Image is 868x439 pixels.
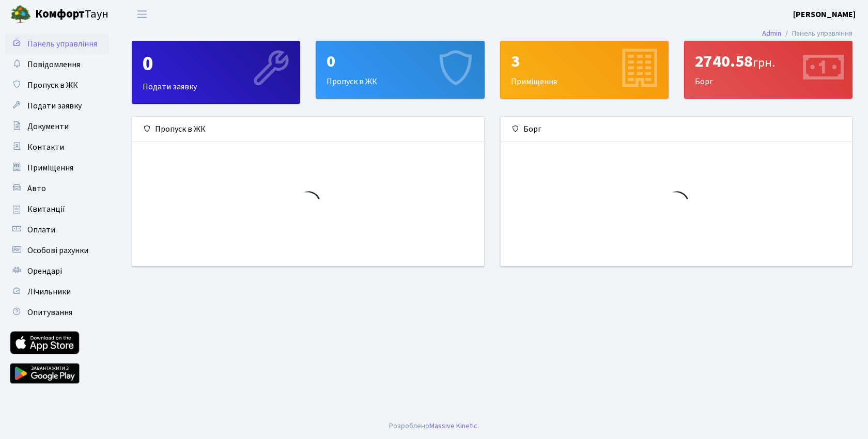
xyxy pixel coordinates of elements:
a: Оплати [5,219,109,240]
span: Таун [35,6,109,23]
div: 3 [511,52,658,71]
div: Подати заявку [132,41,300,103]
a: Лічильники [5,281,109,302]
li: Панель управління [781,28,853,39]
a: Опитування [5,302,109,323]
nav: breadcrumb [747,23,868,44]
span: Квитанції [27,203,65,215]
a: Massive Kinetic [429,420,477,431]
a: Авто [5,178,109,199]
div: Борг [685,41,852,98]
b: Комфорт [35,6,85,22]
span: Документи [27,121,69,132]
span: Орендарі [27,265,62,277]
a: Приміщення [5,158,109,178]
div: Розроблено . [389,420,479,432]
span: грн. [753,54,775,72]
div: Пропуск в ЖК [132,117,484,142]
a: 0Пропуск в ЖК [316,41,484,99]
div: 0 [327,52,473,71]
a: 3Приміщення [500,41,669,99]
a: Контакти [5,137,109,158]
span: Опитування [27,307,72,318]
b: [PERSON_NAME] [793,9,856,20]
a: Подати заявку [5,96,109,116]
span: Панель управління [27,38,97,50]
span: Контакти [27,142,64,153]
span: Приміщення [27,162,73,174]
a: Admin [762,28,781,39]
a: Документи [5,116,109,137]
span: Повідомлення [27,59,80,70]
a: Пропуск в ЖК [5,75,109,96]
span: Подати заявку [27,100,82,112]
div: 2740.58 [695,52,842,71]
div: Борг [501,117,853,142]
span: Особові рахунки [27,245,88,256]
span: Оплати [27,224,55,236]
div: Приміщення [501,41,668,98]
a: Квитанції [5,199,109,219]
a: Панель управління [5,34,109,54]
img: logo.png [10,4,31,25]
span: Пропуск в ЖК [27,80,78,91]
div: 0 [143,52,289,76]
span: Авто [27,183,46,194]
a: [PERSON_NAME] [793,8,856,21]
span: Лічильники [27,286,71,297]
div: Пропуск в ЖК [316,41,484,98]
a: 0Подати заявку [132,41,300,104]
a: Особові рахунки [5,240,109,261]
a: Орендарі [5,261,109,281]
a: Повідомлення [5,54,109,75]
button: Переключити навігацію [129,6,155,23]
